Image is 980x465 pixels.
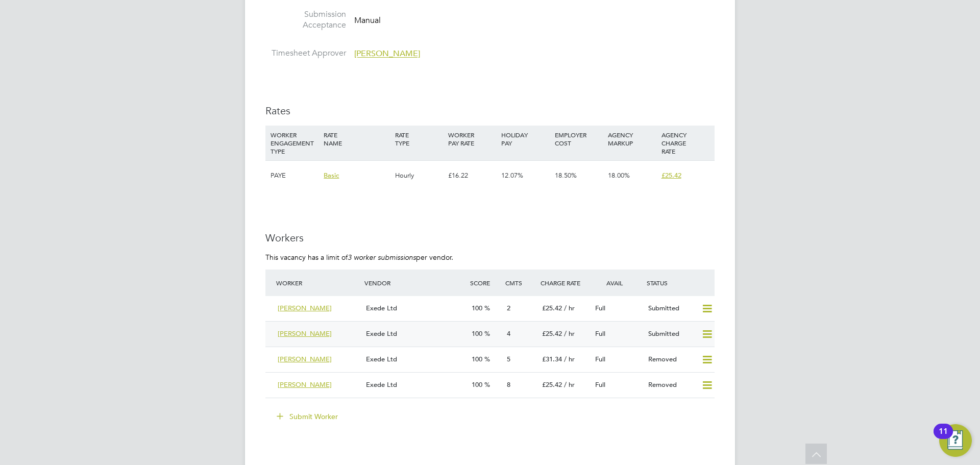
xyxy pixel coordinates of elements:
[278,304,332,312] span: [PERSON_NAME]
[659,126,712,160] div: AGENCY CHARGE RATE
[265,9,346,31] label: Submission Acceptance
[268,161,321,190] div: PAYE
[265,231,715,244] h3: Workers
[278,355,332,363] span: [PERSON_NAME]
[644,300,697,317] div: Submitted
[661,171,681,180] span: £25.42
[278,329,332,338] span: [PERSON_NAME]
[366,355,397,363] span: Exede Ltd
[265,253,715,262] p: This vacancy has a limit of per vendor.
[354,15,381,26] span: Manual
[468,274,503,292] div: Score
[472,380,482,389] span: 100
[503,274,538,292] div: Cmts
[939,424,972,457] button: Open Resource Center, 11 new notifications
[542,329,562,338] span: £25.42
[366,329,397,338] span: Exede Ltd
[564,304,575,312] span: / hr
[278,380,332,389] span: [PERSON_NAME]
[274,274,362,292] div: Worker
[644,326,697,342] div: Submitted
[538,274,591,292] div: Charge Rate
[393,126,446,152] div: RATE TYPE
[605,126,658,152] div: AGENCY MARKUP
[595,329,605,338] span: Full
[591,274,644,292] div: Avail
[595,355,605,363] span: Full
[366,304,397,312] span: Exede Ltd
[507,304,510,312] span: 2
[472,355,482,363] span: 100
[644,377,697,394] div: Removed
[542,304,562,312] span: £25.42
[644,351,697,368] div: Removed
[354,49,420,59] span: [PERSON_NAME]
[269,408,346,425] button: Submit Worker
[507,355,510,363] span: 5
[362,274,468,292] div: Vendor
[472,304,482,312] span: 100
[564,355,575,363] span: / hr
[644,274,715,292] div: Status
[507,329,510,338] span: 4
[472,329,482,338] span: 100
[348,253,416,262] em: 3 worker submissions
[939,431,948,445] div: 11
[446,161,499,190] div: £16.22
[552,126,605,152] div: EMPLOYER COST
[265,104,715,117] h3: Rates
[501,171,523,180] span: 12.07%
[564,329,575,338] span: / hr
[595,380,605,389] span: Full
[542,380,562,389] span: £25.42
[321,126,392,152] div: RATE NAME
[564,380,575,389] span: / hr
[446,126,499,152] div: WORKER PAY RATE
[608,171,630,180] span: 18.00%
[507,380,510,389] span: 8
[595,304,605,312] span: Full
[366,380,397,389] span: Exede Ltd
[499,126,552,152] div: HOLIDAY PAY
[555,171,577,180] span: 18.50%
[265,48,346,59] label: Timesheet Approver
[324,171,339,180] span: Basic
[542,355,562,363] span: £31.34
[268,126,321,160] div: WORKER ENGAGEMENT TYPE
[393,161,446,190] div: Hourly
